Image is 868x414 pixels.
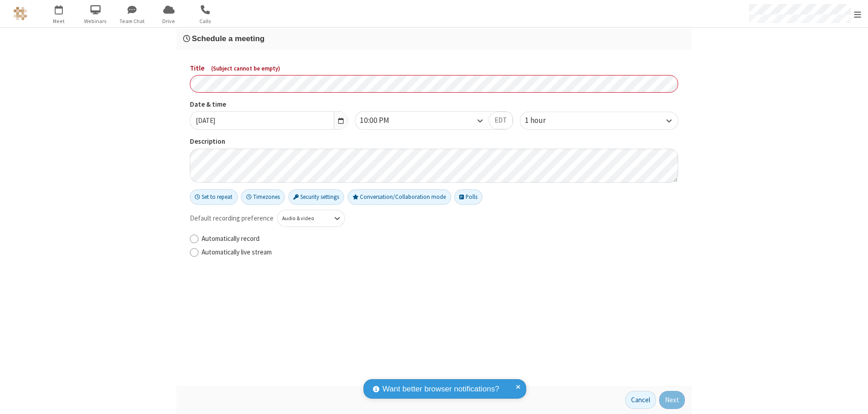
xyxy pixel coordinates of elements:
[241,189,285,205] button: Timezones
[348,189,451,205] button: Conversation/Collaboration mode
[115,17,149,25] span: Team Chat
[152,17,186,25] span: Drive
[202,247,678,258] label: Automatically live stream
[625,391,656,409] button: Cancel
[202,234,678,244] label: Automatically record
[42,17,76,25] span: Meet
[211,65,280,72] span: ( Subject cannot be empty )
[190,63,678,74] label: Title
[360,115,405,127] div: 10:00 PM
[14,7,27,20] img: QA Selenium DO NOT DELETE OR CHANGE
[659,391,685,409] button: Next
[192,34,264,43] span: Schedule a meeting
[190,189,238,205] button: Set to repeat
[382,383,499,395] span: Want better browser notifications?
[189,17,222,25] span: Calls
[288,189,344,205] button: Security settings
[525,115,561,127] div: 1 hour
[190,213,274,224] span: Default recording preference
[190,136,678,147] label: Description
[282,214,325,222] div: Audio & video
[489,112,513,130] button: EDT
[454,189,482,205] button: Polls
[190,99,348,110] label: Date & time
[79,17,113,25] span: Webinars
